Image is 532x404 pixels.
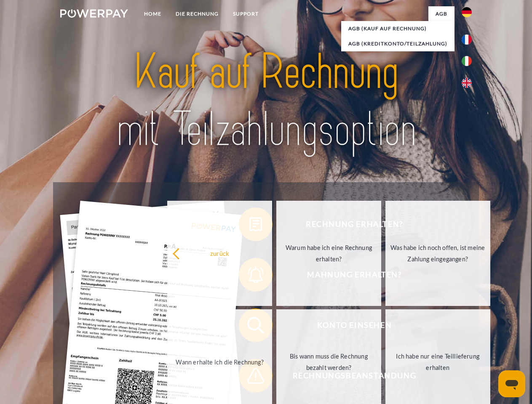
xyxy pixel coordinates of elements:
[462,78,472,88] img: en
[341,36,454,51] a: AGB (Kreditkonto/Teilzahlung)
[60,9,128,18] img: logo-powerpay-white.svg
[390,242,485,265] div: Was habe ich noch offen, ist meine Zahlung eingegangen?
[385,201,490,306] a: Was habe ich noch offen, ist meine Zahlung eingegangen?
[137,6,168,21] a: Home
[498,370,525,397] iframe: Schaltfläche zum Öffnen des Messaging-Fensters
[341,21,454,36] a: AGB (Kauf auf Rechnung)
[428,6,454,21] a: agb
[172,356,267,367] div: Wann erhalte ich die Rechnung?
[281,351,376,373] div: Bis wann muss die Rechnung bezahlt werden?
[80,40,452,161] img: title-powerpay_de.svg
[462,56,472,66] img: it
[462,7,472,17] img: de
[390,351,485,373] div: Ich habe nur eine Teillieferung erhalten
[172,247,267,259] div: zurück
[168,6,226,21] a: DIE RECHNUNG
[226,6,266,21] a: SUPPORT
[281,242,376,265] div: Warum habe ich eine Rechnung erhalten?
[462,35,472,45] img: fr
